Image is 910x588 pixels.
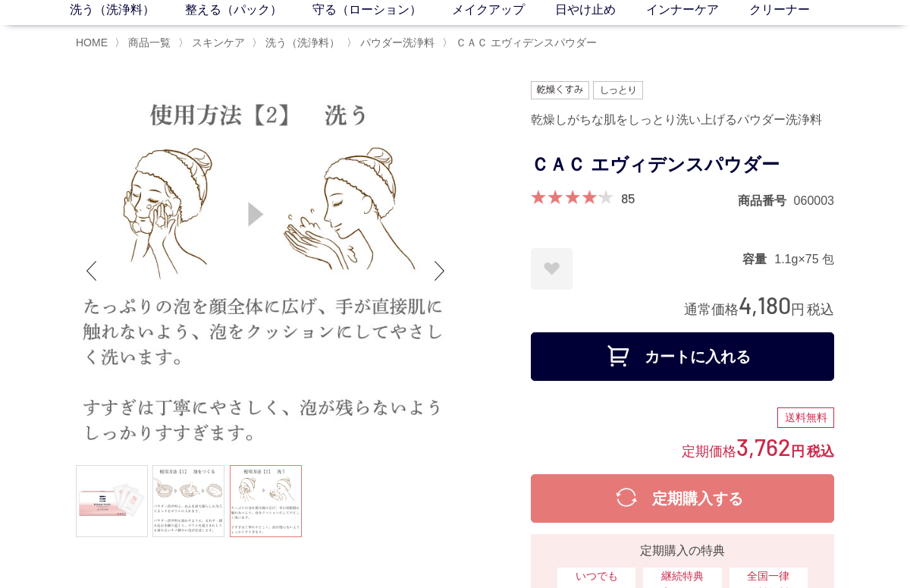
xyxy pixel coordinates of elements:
li: 〉 [115,36,174,50]
li: 〉 [347,36,438,50]
a: 整える（パック） [185,1,312,19]
li: 〉 [252,36,344,50]
a: お気に入りに登録する [531,248,573,290]
dd: 060003 [794,193,834,209]
img: 乾燥くすみ [531,81,589,99]
a: インナーケア [646,1,749,19]
a: HOME [76,36,108,49]
span: 通常価格 [684,302,739,317]
span: スキンケア [192,36,245,49]
h1: ＣＡＣ エヴィデンスパウダー [531,148,834,182]
span: 商品一覧 [128,36,171,49]
a: ＣＡＣ エヴィデンスパウダー [453,36,597,49]
a: パウダー洗浄料 [357,36,435,49]
span: 定期価格 [682,442,736,459]
span: 洗う（洗浄料） [265,36,340,49]
span: 4,180 [739,291,791,319]
dt: 商品番号 [738,193,794,209]
div: Previous slide [76,241,106,301]
a: 85 [621,190,635,206]
span: 3,762 [736,432,791,461]
span: パウダー洗浄料 [360,36,435,49]
span: 税込 [807,302,834,317]
a: 洗う（洗浄料） [70,1,185,19]
dt: 容量 [742,251,774,267]
img: ＣＡＣ エヴィデンスパウダー [76,81,455,461]
div: Next slide [425,241,455,301]
a: メイクアップ [452,1,555,19]
li: 〉 [178,36,249,50]
div: 定期購入の特典 [537,542,828,560]
button: カートに入れる [531,332,834,381]
div: 送料無料 [777,407,834,429]
button: 定期購入する [531,474,834,523]
a: 守る（ローション） [312,1,452,19]
li: 〉 [442,36,601,50]
a: 商品一覧 [125,36,171,49]
div: 乾燥しがちな肌をしっとり洗い上げるパウダー洗浄料 [531,107,834,133]
a: 洗う（洗浄料） [262,36,340,49]
a: 日やけ止め [555,1,646,19]
span: 税込 [807,444,834,459]
dd: 1.1g×75 包 [774,251,834,267]
a: スキンケア [189,36,245,49]
span: 円 [791,444,805,459]
span: ＣＡＣ エヴィデンスパウダー [456,36,597,49]
a: クリーナー [749,1,840,19]
span: 円 [791,302,805,317]
img: しっとり [593,81,643,99]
